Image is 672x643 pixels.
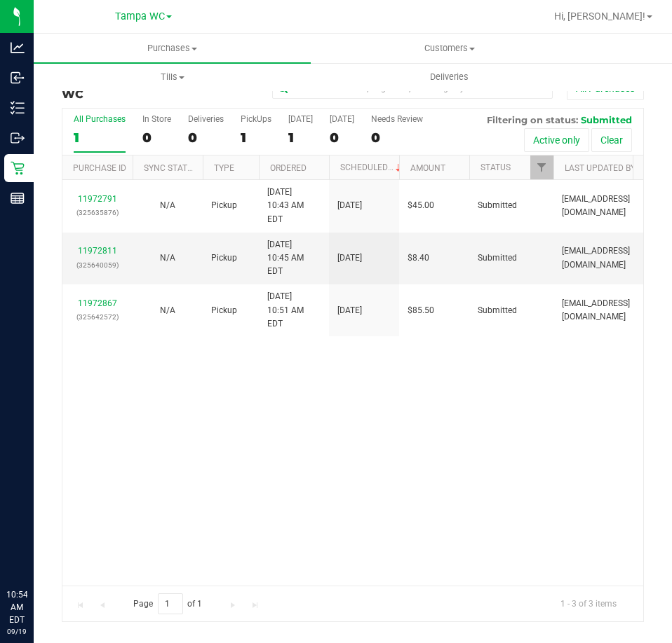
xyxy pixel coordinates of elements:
[160,251,175,265] button: N/A
[211,199,237,212] span: Pickup
[71,310,124,324] p: (325642572)
[549,593,628,614] span: 1 - 3 of 3 items
[411,71,488,83] span: Deliveries
[160,253,175,263] span: Not Applicable
[241,114,271,124] div: PickUps
[288,114,313,124] div: [DATE]
[188,114,224,124] div: Deliveries
[34,34,311,63] a: Purchases
[14,531,56,573] iframe: Resource center
[34,71,310,83] span: Tills
[74,114,126,124] div: All Purchases
[160,305,175,315] span: Not Applicable
[71,258,124,272] p: (325640059)
[267,186,321,226] span: [DATE] 10:43 AM EDT
[188,130,224,146] div: 0
[330,130,354,146] div: 0
[11,41,25,55] inline-svg: Analytics
[337,199,362,212] span: [DATE]
[34,62,311,92] a: Tills
[591,128,632,152] button: Clear
[330,114,354,124] div: [DATE]
[160,199,175,212] button: N/A
[11,161,25,175] inline-svg: Retail
[408,251,429,265] span: $8.40
[74,130,126,146] div: 1
[311,62,588,92] a: Deliveries
[371,130,423,146] div: 0
[78,246,117,256] a: 11972811
[581,114,632,125] span: Submitted
[554,11,645,22] span: Hi, [PERSON_NAME]!
[340,163,404,172] a: Scheduled
[34,42,311,55] span: Purchases
[115,11,165,22] span: Tampa WC
[530,155,553,179] a: Filter
[160,200,175,210] span: Not Applicable
[337,251,362,265] span: [DATE]
[73,163,126,173] a: Purchase ID
[267,238,321,279] span: [DATE] 10:45 AM EDT
[144,163,198,173] a: Sync Status
[371,114,423,124] div: Needs Review
[311,34,588,63] a: Customers
[78,298,117,308] a: 11972867
[524,128,589,152] button: Active only
[241,130,271,146] div: 1
[6,626,27,637] p: 09/19
[121,593,214,615] span: Page of 1
[62,76,256,100] h3: Purchase Fulfillment:
[410,163,445,173] a: Amount
[11,131,25,145] inline-svg: Outbound
[311,42,587,55] span: Customers
[408,199,434,212] span: $45.00
[478,304,517,317] span: Submitted
[142,130,171,146] div: 0
[288,130,313,146] div: 1
[267,290,321,331] span: [DATE] 10:51 AM EDT
[11,191,25,205] inline-svg: Reports
[160,304,175,317] button: N/A
[478,251,517,265] span: Submitted
[11,101,25,115] inline-svg: Inventory
[214,163,234,173] a: Type
[211,304,237,317] span: Pickup
[211,251,237,265] span: Pickup
[487,114,578,125] span: Filtering on status:
[6,588,27,626] p: 10:54 AM EDT
[337,304,362,317] span: [DATE]
[142,114,171,124] div: In Store
[565,163,636,173] a: Last Updated By
[478,199,517,212] span: Submitted
[270,163,307,173] a: Ordered
[158,593,183,615] input: 1
[11,71,25,85] inline-svg: Inbound
[481,163,511,172] a: Status
[78,194,117,204] a: 11972791
[71,206,124,219] p: (325635876)
[408,304,434,317] span: $85.50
